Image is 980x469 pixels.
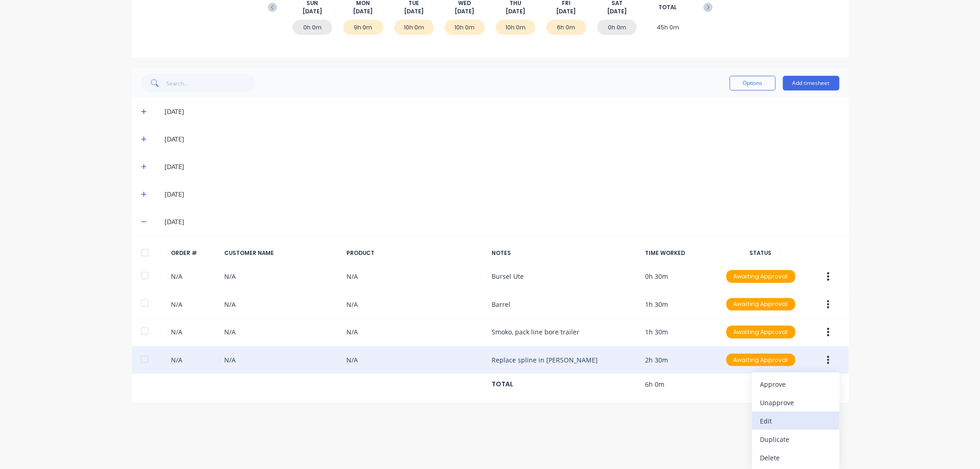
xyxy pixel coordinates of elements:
div: Awaiting Approval [726,354,795,367]
div: Edit [760,414,831,428]
span: [DATE] [404,7,424,16]
button: Delete [752,448,839,467]
button: Edit [752,412,839,430]
div: 0h 0m [293,20,333,35]
span: [DATE] [353,7,373,16]
div: [DATE] [164,162,839,172]
button: Awaiting Approval [726,325,796,339]
span: [DATE] [303,7,322,16]
div: 10h 0m [394,20,434,35]
button: Awaiting Approval [726,353,796,367]
button: Options [730,76,776,90]
div: [DATE] [164,189,839,199]
button: Unapprove [752,393,839,412]
div: Awaiting Approval [726,270,795,283]
div: Awaiting Approval [726,326,795,339]
div: STATUS [722,249,800,257]
div: 9h 0m [343,20,383,35]
div: 0h 0m [597,20,637,35]
div: Duplicate [760,433,831,446]
span: [DATE] [556,7,576,16]
div: [DATE] [164,217,839,227]
button: Approve [752,375,839,393]
span: [DATE] [506,7,525,16]
div: ORDER # [171,249,217,257]
div: [DATE] [164,134,839,144]
span: [DATE] [455,7,474,16]
div: 6h 0m [546,20,586,35]
div: Approve [760,378,831,391]
button: Awaiting Approval [726,298,796,311]
input: Search... [166,74,256,92]
div: CUSTOMER NAME [225,249,340,257]
div: 10h 0m [496,20,536,35]
button: Add timesheet [783,76,839,90]
div: Delete [760,451,831,464]
div: Unapprove [760,396,831,409]
div: PRODUCT [347,249,485,257]
div: NOTES [492,249,638,257]
span: [DATE] [607,7,627,16]
button: Awaiting Approval [726,270,796,283]
div: 10h 0m [445,20,485,35]
span: TOTAL [658,3,677,11]
button: Duplicate [752,430,839,448]
div: Awaiting Approval [726,298,795,311]
div: [DATE] [164,107,839,117]
div: TIME WORKED [646,249,714,257]
div: 45h 0m [648,20,688,35]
